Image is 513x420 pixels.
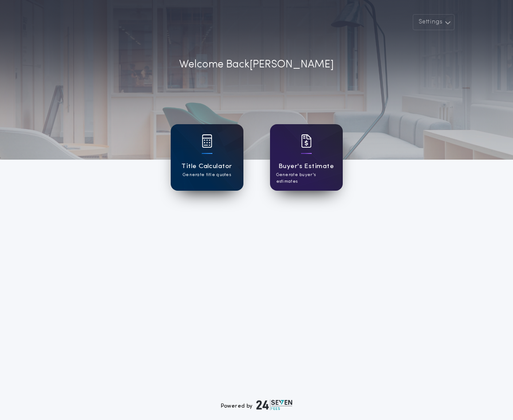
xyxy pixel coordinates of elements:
img: card icon [301,134,312,148]
p: Welcome Back [PERSON_NAME] [179,57,334,73]
div: Powered by [221,400,293,410]
img: card icon [202,134,212,148]
button: Settings [413,14,454,30]
p: Generate buyer's estimates [276,172,337,185]
h1: Buyer's Estimate [278,161,334,172]
h1: Title Calculator [181,161,232,172]
img: logo [256,400,293,410]
a: card iconBuyer's EstimateGenerate buyer's estimates [270,124,343,191]
a: card iconTitle CalculatorGenerate title quotes [171,124,243,191]
p: Generate title quotes [183,172,231,178]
